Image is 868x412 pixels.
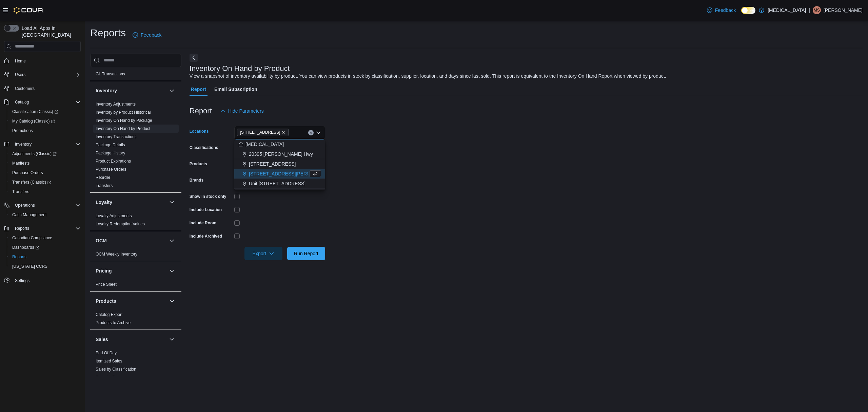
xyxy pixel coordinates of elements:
a: Reports [9,253,29,261]
a: Feedback [130,28,164,42]
span: Transfers (Classic) [12,180,51,185]
a: Classification (Classic) [9,108,61,116]
span: Products to Archive [96,320,131,325]
button: Home [1,56,83,66]
a: GL Transactions [96,72,125,76]
a: Itemized Sales [96,359,122,363]
span: Price Sheet [96,282,117,287]
span: MS [814,6,820,14]
button: Cash Management [7,210,83,220]
span: Adjustments (Classic) [12,151,57,156]
h1: Reports [90,26,126,40]
button: [US_STATE] CCRS [7,262,83,271]
a: Transfers (Classic) [7,177,83,187]
label: Classifications [190,145,218,150]
span: Inventory by Product Historical [96,110,151,115]
span: Manifests [9,159,81,167]
span: Purchase Orders [9,169,81,177]
button: Purchase Orders [7,168,83,177]
span: Inventory On Hand by Package [96,118,152,123]
div: Choose from the following options [234,139,325,189]
span: Report [191,82,206,96]
span: Reorder [96,175,110,180]
div: Loyalty [90,212,181,231]
span: Canadian Compliance [12,235,52,241]
a: Inventory Transactions [96,134,137,139]
a: GL Account Totals [96,63,128,68]
button: Operations [1,201,83,210]
a: Catalog Export [96,312,122,317]
a: Sales by Classification [96,367,136,372]
button: [STREET_ADDRESS] [234,159,325,169]
span: Dashboards [12,245,39,250]
span: Loyalty Adjustments [96,213,132,219]
a: Dashboards [9,243,42,251]
a: Promotions [9,127,36,135]
span: My Catalog (Classic) [12,118,55,124]
a: Transfers [9,188,32,196]
h3: Sales [96,336,108,343]
span: End Of Day [96,350,117,356]
button: Manifests [7,158,83,168]
a: Settings [12,277,32,285]
button: Hide Parameters [217,104,267,118]
p: [PERSON_NAME] [824,6,863,14]
span: Transfers [12,189,29,194]
span: Classification (Classic) [9,108,81,116]
button: Next [190,54,198,62]
a: Package Details [96,143,125,147]
button: Export [244,247,282,260]
div: Pricing [90,280,181,291]
a: Package History [96,151,125,155]
button: Products [96,298,166,304]
button: Settings [1,275,83,285]
span: Purchase Orders [12,170,43,175]
button: Pricing [96,267,166,274]
input: Dark Mode [741,7,755,14]
span: Promotions [9,127,81,135]
p: | [809,6,810,14]
button: Reports [1,224,83,233]
div: Finance [90,62,181,81]
button: Pricing [168,267,176,275]
span: My Catalog (Classic) [9,117,81,125]
span: Transfers (Classic) [9,178,81,186]
button: Loyalty [168,198,176,206]
label: Products [190,161,207,167]
button: [MEDICAL_DATA] [234,139,325,149]
span: Hide Parameters [228,108,264,114]
span: Sales by Day [96,375,120,380]
span: Transfers [96,183,113,188]
span: [US_STATE] CCRS [12,264,47,269]
a: Products to Archive [96,320,131,325]
span: 20395 [PERSON_NAME] Hwy [249,151,313,157]
button: OCM [96,237,166,244]
span: Cash Management [12,212,46,218]
span: Washington CCRS [9,262,81,270]
label: Include Archived [190,233,222,239]
a: Inventory Adjustments [96,102,136,107]
h3: Inventory On Hand by Product [190,64,290,73]
a: End Of Day [96,351,117,355]
h3: Inventory [96,87,117,94]
button: Catalog [1,97,83,107]
span: Settings [15,278,29,283]
span: Reports [15,226,29,231]
span: Reports [12,254,26,260]
a: Loyalty Redemption Values [96,222,145,226]
span: Reports [9,253,81,261]
a: Canadian Compliance [9,234,55,242]
span: Promotions [12,128,33,133]
a: My Catalog (Classic) [7,116,83,126]
span: Package History [96,150,125,156]
a: Product Expirations [96,159,131,164]
div: View a snapshot of inventory availability by product. You can view products in stock by classific... [190,73,666,80]
a: [US_STATE] CCRS [9,262,50,270]
span: Transfers [9,188,81,196]
button: Run Report [287,247,325,260]
button: Inventory [168,87,176,95]
button: Loyalty [96,199,166,206]
span: Inventory Transactions [96,134,137,139]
